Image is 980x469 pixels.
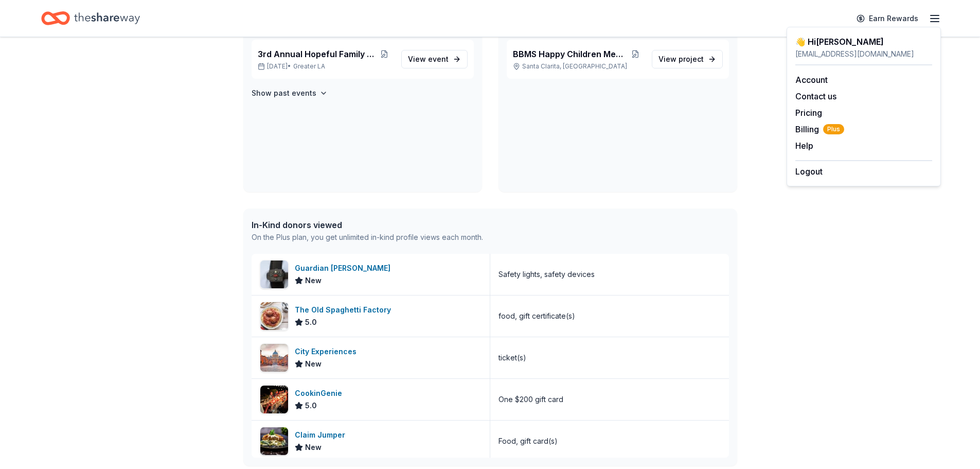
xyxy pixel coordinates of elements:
[305,358,322,370] span: New
[258,48,376,60] span: 3rd Annual Hopeful Family Futures
[305,316,317,328] span: 5.0
[428,55,449,63] span: event
[260,427,288,455] img: Image for Claim Jumper
[260,344,288,372] img: Image for City Experiences
[498,393,563,406] div: One $200 gift card
[252,219,483,231] div: In-Kind donors viewed
[401,50,468,68] a: View event
[823,124,844,134] span: Plus
[252,87,328,99] button: Show past events
[652,50,723,68] a: View project
[295,262,395,274] div: Guardian [PERSON_NAME]
[260,386,288,413] img: Image for CookinGenie
[408,53,449,65] span: View
[498,352,526,364] div: ticket(s)
[795,108,822,118] a: Pricing
[795,123,844,135] button: BillingPlus
[795,123,844,135] span: Billing
[305,274,322,287] span: New
[850,9,924,28] a: Earn Rewards
[295,387,346,399] div: CookinGenie
[252,231,483,244] div: On the Plus plan, you get unlimited in-kind profile views each month.
[293,62,325,71] span: Greater LA
[513,62,644,71] p: Santa Clarita, [GEOGRAPHIC_DATA]
[295,304,395,316] div: The Old Spaghetti Factory
[679,55,704,63] span: project
[260,302,288,330] img: Image for The Old Spaghetti Factory
[498,435,558,447] div: Food, gift card(s)
[252,87,316,99] h4: Show past events
[305,441,322,454] span: New
[295,429,349,441] div: Claim Jumper
[305,399,317,412] span: 5.0
[795,90,836,102] button: Contact us
[513,48,628,60] span: BBMS Happy Children Memorial Fund
[258,62,393,71] p: [DATE] •
[498,268,595,281] div: Safety lights, safety devices
[498,310,575,322] div: food, gift certificate(s)
[260,260,288,288] img: Image for Guardian Angel Device
[41,6,140,30] a: Home
[795,36,932,48] div: 👋 Hi [PERSON_NAME]
[795,140,813,152] button: Help
[658,53,704,65] span: View
[295,345,361,358] div: City Experiences
[795,165,823,178] button: Logout
[795,75,828,85] a: Account
[795,48,932,60] div: [EMAIL_ADDRESS][DOMAIN_NAME]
